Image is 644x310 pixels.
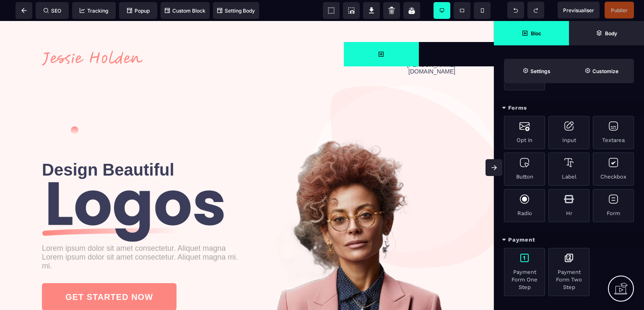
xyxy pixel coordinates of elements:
[504,248,545,296] div: Payment Form One Step
[548,116,589,149] div: Input
[494,100,644,116] div: Forms
[42,29,143,45] img: 7846bf60b50d1368bc4f2c111ceec227_logo.png
[165,8,205,14] span: Custom Block
[504,189,545,222] div: Radio
[531,30,541,37] strong: Bloc
[44,8,61,14] span: SEO
[127,8,150,14] span: Popup
[611,7,628,13] span: Publier
[42,161,227,221] img: 05d724f234212e55da7924eda8ae7c21_Group_12.png
[592,68,618,74] strong: Customize
[42,262,177,289] button: GET STARTED NOW
[605,30,617,37] strong: Body
[593,116,634,149] div: Textarea
[548,248,589,296] div: Payment Form Two Step
[343,2,360,19] span: Screenshot
[344,21,419,45] span: Open Blocks
[558,2,600,18] span: Preview
[504,116,545,149] div: Opt in
[563,7,594,13] span: Previsualiser
[504,152,545,186] div: Button
[323,2,340,19] span: View components
[504,59,569,83] span: Settings
[530,68,551,74] strong: Settings
[42,137,247,161] text: Design Beautiful
[80,8,108,14] span: Tracking
[42,221,247,252] text: Lorem ipsum dolor sit amet consectetur. Aliquet magna Lorem ipsum dolor sit amet consectetur. Ali...
[569,59,634,83] span: Open Style Manager
[548,189,589,222] div: Hr
[593,152,634,186] div: Checkbox
[548,152,589,186] div: Label
[569,21,644,45] span: Open Layer Manager
[494,21,569,45] span: Open Blocks
[593,189,634,222] div: Form
[217,8,255,14] span: Setting Body
[494,232,644,248] div: Payment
